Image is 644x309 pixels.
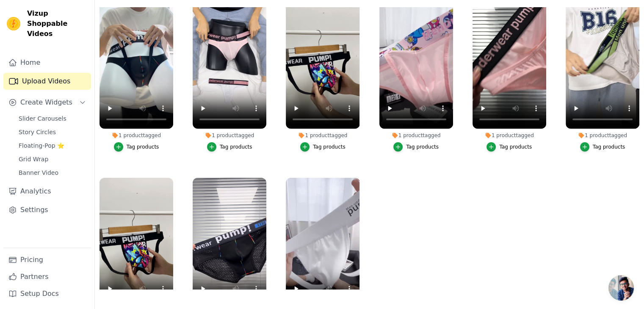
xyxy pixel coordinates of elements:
[566,132,639,139] div: 1 product tagged
[27,8,88,39] span: Vizup Shoppable Videos
[3,251,91,268] a: Pricing
[608,275,634,301] div: Open chat
[313,143,345,150] div: Tag products
[127,143,159,150] div: Tag products
[3,94,91,111] button: Create Widgets
[3,183,91,200] a: Analytics
[193,132,266,139] div: 1 product tagged
[114,142,159,152] button: Tag products
[3,73,91,90] a: Upload Videos
[19,141,64,150] span: Floating-Pop ⭐
[3,54,91,71] a: Home
[14,113,91,124] a: Slider Carousels
[14,126,91,138] a: Story Circles
[406,143,439,150] div: Tag products
[100,132,173,139] div: 1 product tagged
[379,132,453,139] div: 1 product tagged
[207,142,252,152] button: Tag products
[19,128,56,136] span: Story Circles
[3,201,91,218] a: Settings
[300,142,345,152] button: Tag products
[19,168,58,177] span: Banner Video
[3,285,91,302] a: Setup Docs
[14,140,91,152] a: Floating-Pop ⭐
[3,268,91,285] a: Partners
[7,17,20,30] img: Vizup
[19,155,48,163] span: Grid Wrap
[593,143,625,150] div: Tag products
[14,153,91,165] a: Grid Wrap
[499,143,532,150] div: Tag products
[220,143,252,150] div: Tag products
[14,167,91,179] a: Banner Video
[20,97,72,108] span: Create Widgets
[486,142,532,152] button: Tag products
[393,142,439,152] button: Tag products
[286,132,359,139] div: 1 product tagged
[19,114,66,123] span: Slider Carousels
[473,132,546,139] div: 1 product tagged
[580,142,625,152] button: Tag products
